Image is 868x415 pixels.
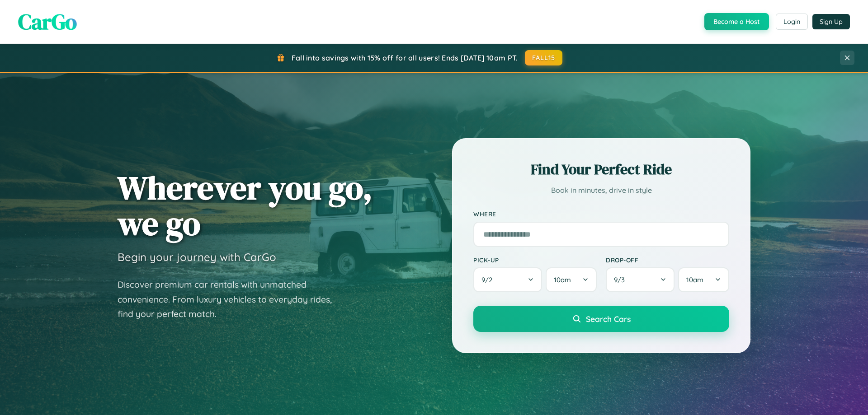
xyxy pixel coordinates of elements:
[606,256,729,264] label: Drop-off
[292,53,518,62] span: Fall into savings with 15% off for all users! Ends [DATE] 10am PT.
[473,306,729,332] button: Search Cars
[686,275,703,284] span: 10am
[546,267,597,292] button: 10am
[614,275,629,284] span: 9 / 3
[473,256,597,264] label: Pick-up
[554,275,571,284] span: 10am
[118,250,276,264] h3: Begin your journey with CarGo
[776,14,808,30] button: Login
[18,7,77,37] span: CarGo
[473,184,729,197] p: Book in minutes, drive in style
[473,210,729,218] label: Where
[704,13,769,30] button: Become a Host
[118,170,373,241] h1: Wherever you go, we go
[525,50,563,65] button: FALL15
[678,267,729,292] button: 10am
[606,267,675,292] button: 9/3
[586,314,631,324] span: Search Cars
[481,275,497,284] span: 9 / 2
[118,277,344,322] p: Discover premium car rentals with unmatched convenience. From luxury vehicles to everyday rides, ...
[812,14,850,29] button: Sign Up
[473,267,542,292] button: 9/2
[473,159,729,179] h2: Find Your Perfect Ride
